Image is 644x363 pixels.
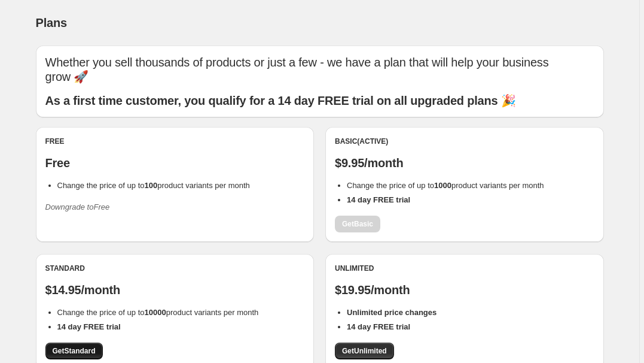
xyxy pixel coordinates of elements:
span: Get Unlimited [342,346,387,356]
p: Free [45,156,305,170]
span: Plans [36,16,67,29]
div: Standard [45,264,305,273]
div: Basic (Active) [335,137,594,146]
p: $14.95/month [45,283,305,297]
div: Unlimited [335,264,594,273]
b: Unlimited price changes [347,308,437,317]
span: Get Standard [53,346,96,356]
p: $19.95/month [335,283,594,297]
b: 1000 [434,181,451,190]
a: GetStandard [45,343,103,359]
b: 10000 [145,308,166,317]
div: Free [45,137,305,146]
b: 14 day FREE trial [347,322,410,331]
p: $9.95/month [335,156,594,170]
span: Change the price of up to product variants per month [57,181,250,190]
p: Whether you sell thousands of products or just a few - we have a plan that will help your busines... [45,55,594,84]
i: Downgrade to Free [45,202,110,211]
button: Downgrade toFree [38,198,117,217]
b: 14 day FREE trial [347,195,410,204]
b: As a first time customer, you qualify for a 14 day FREE trial on all upgraded plans 🎉 [45,94,516,107]
b: 14 day FREE trial [57,322,121,331]
b: 100 [145,181,158,190]
span: Change the price of up to product variants per month [57,308,259,317]
a: GetUnlimited [335,343,394,359]
span: Change the price of up to product variants per month [347,181,544,190]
